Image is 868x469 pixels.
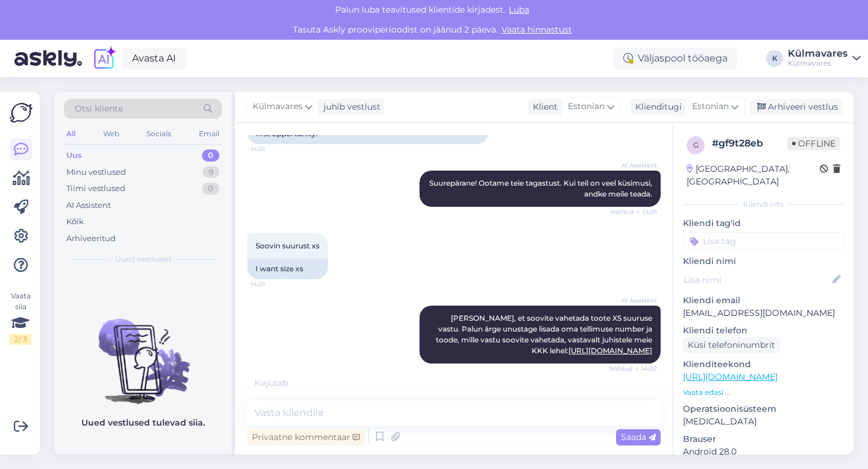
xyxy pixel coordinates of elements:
div: Klient [528,101,558,113]
span: . [288,377,290,388]
div: Kliendi info [683,199,844,210]
div: Vaata siia [10,291,31,345]
div: Web [101,126,122,142]
img: No chats [54,297,231,406]
div: K [766,50,783,67]
input: Lisa nimi [684,273,830,286]
div: Külmavares [788,49,848,58]
span: g [693,140,699,150]
img: explore-ai [92,46,117,71]
div: Arhiveeri vestlus [750,99,843,115]
a: [URL][DOMAIN_NAME] [568,346,652,355]
span: Estonian [692,100,729,113]
span: [PERSON_NAME], et soovite vahetada toote XS suuruse vastu. Palun ärge unustage lisada oma tellimu... [436,313,654,355]
div: Minu vestlused [66,166,126,178]
a: Vaata hinnastust [498,24,576,35]
div: [GEOGRAPHIC_DATA], [GEOGRAPHIC_DATA] [687,163,820,188]
div: Tiimi vestlused [66,183,125,195]
div: 0 [202,183,219,195]
div: 9 [203,166,219,178]
div: # gf9t28eb [712,136,787,151]
div: Privaatne kommentaar [247,429,365,445]
span: . [290,377,292,388]
span: AI Assistent [612,296,657,305]
div: 0 [202,150,219,162]
p: Uued vestlused tulevad siia. [81,417,205,429]
span: Saada [621,432,656,442]
p: Android 28.0 [683,445,844,458]
p: Vaata edasi ... [683,387,844,398]
a: KülmavaresKülmavares [788,49,861,68]
span: Luba [505,4,533,15]
p: [EMAIL_ADDRESS][DOMAIN_NAME] [683,307,844,319]
div: Külmavares [788,58,848,68]
p: Kliendi telefon [683,324,844,337]
div: Kirjutab [247,377,661,389]
div: Arhiveeritud [66,233,116,245]
p: [MEDICAL_DATA] [683,415,844,428]
span: Uued vestlused [115,254,171,265]
div: I want size xs [247,259,328,279]
span: Nähtud ✓ 14:02 [609,364,657,373]
p: Kliendi tag'id [683,217,844,230]
span: Estonian [568,100,605,113]
span: AI Assistent [612,161,657,170]
div: Uus [66,150,82,162]
div: AI Assistent [66,200,111,212]
a: Avasta AI [122,48,186,69]
span: 14:01 [251,145,296,154]
div: Küsi telefoninumbrit [683,337,780,353]
div: All [64,126,78,142]
p: Kliendi nimi [683,255,844,268]
input: Lisa tag [683,232,844,250]
div: juhib vestlust [319,101,380,113]
span: Soovin suurust xs [256,241,319,250]
div: Socials [144,126,174,142]
p: Klienditeekond [683,358,844,371]
span: 14:01 [251,280,296,289]
span: Offline [787,137,840,150]
div: 2 / 3 [10,334,31,345]
a: [URL][DOMAIN_NAME] [683,371,778,382]
div: Kõik [66,216,84,228]
p: Operatsioonisüsteem [683,403,844,415]
span: Külmavares [253,100,303,113]
p: Kliendi email [683,294,844,307]
div: Klienditugi [631,101,682,113]
div: Email [197,126,222,142]
span: Nähtud ✓ 14:01 [611,207,657,216]
div: Väljaspool tööaega [614,48,737,69]
p: Brauser [683,433,844,445]
img: Askly Logo [10,101,33,124]
span: Otsi kliente [75,102,123,115]
span: Suurepärane! Ootame teie tagastust. Kui teil on veel küsimusi, andke meile teada. [429,178,654,198]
